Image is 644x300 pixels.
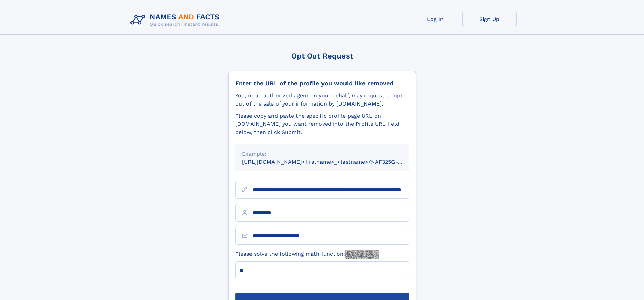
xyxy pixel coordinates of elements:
[462,11,517,27] a: Sign Up
[242,159,422,165] small: [URL][DOMAIN_NAME]<firstname>_<lastname>/NAF325G-xxxxxxxx
[408,11,462,27] a: Log In
[235,92,409,108] div: You, or an authorized agent on your behalf, may request to opt-out of the sale of your informatio...
[128,11,225,29] img: Logo Names and Facts
[235,79,409,87] div: Enter the URL of the profile you would like removed
[235,250,379,259] label: Please solve the following math function:
[235,112,409,136] div: Please copy and paste the specific profile page URL on [DOMAIN_NAME] you want removed into the Pr...
[242,150,402,158] div: Example:
[228,52,416,60] div: Opt Out Request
